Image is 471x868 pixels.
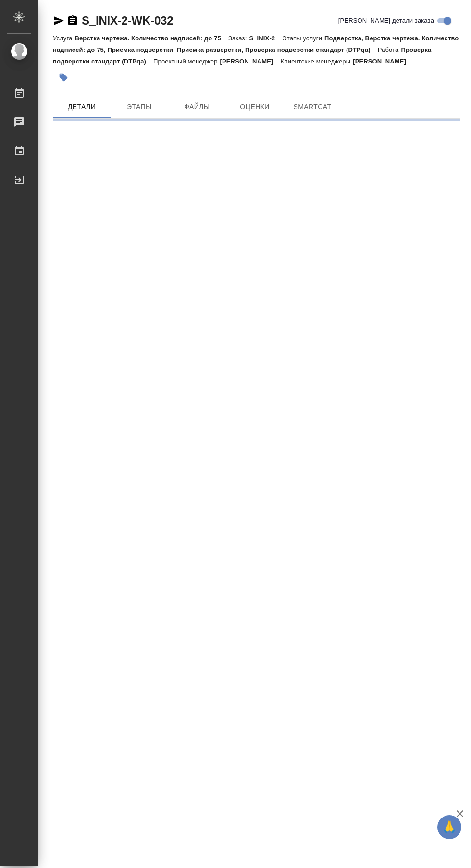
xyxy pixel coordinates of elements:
[59,101,105,113] span: Детали
[116,101,162,113] span: Этапы
[153,58,220,65] p: Проектный менеджер
[53,67,74,88] button: Добавить тэг
[249,35,282,42] p: S_INIX-2
[289,101,335,113] span: SmartCat
[220,58,281,65] p: [PERSON_NAME]
[232,101,278,113] span: Оценки
[378,46,401,53] p: Работа
[437,815,461,839] button: 🙏
[53,35,74,42] p: Услуга
[353,58,413,65] p: [PERSON_NAME]
[74,35,228,42] p: Верстка чертежа. Количество надписей: до 75
[53,15,64,26] button: Скопировать ссылку для ЯМессенджера
[174,101,220,113] span: Файлы
[441,817,458,837] span: 🙏
[82,14,173,27] a: S_INIX-2-WK-032
[67,15,78,26] button: Скопировать ссылку
[282,35,324,42] p: Этапы услуги
[280,58,353,65] p: Клиентские менеджеры
[338,16,434,25] span: [PERSON_NAME] детали заказа
[228,35,249,42] p: Заказ:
